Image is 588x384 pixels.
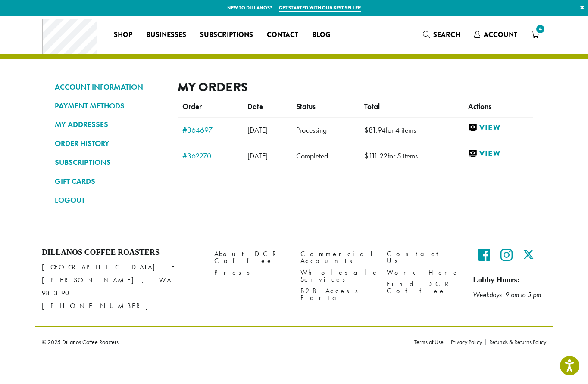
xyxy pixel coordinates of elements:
[214,248,288,266] a: About DCR Coffee
[414,339,447,345] a: Terms of Use
[468,102,491,111] span: Actions
[360,143,464,169] td: for 5 items
[107,28,139,42] a: Shop
[535,23,546,35] span: 4
[292,143,360,169] td: Completed
[296,102,316,111] span: Status
[55,174,165,189] a: GIFT CARDS
[279,4,361,12] a: Get started with our best seller
[55,136,165,151] a: ORDER HISTORY
[433,30,460,40] span: Search
[114,30,132,40] span: Shop
[42,248,201,257] h4: Dillanos Coffee Roasters
[247,151,268,161] span: [DATE]
[468,149,529,159] a: View
[55,99,165,113] a: PAYMENT METHODS
[247,102,263,111] span: Date
[312,30,330,40] span: Blog
[416,28,467,42] a: Search
[55,117,165,132] a: MY ADDRESSES
[387,267,460,279] a: Work Here
[214,267,288,279] a: Press
[55,80,165,214] nav: Account pages
[55,193,165,207] a: LOGOUT
[484,30,517,40] span: Account
[55,155,165,170] a: SUBSCRIPTIONS
[200,30,253,40] span: Subscriptions
[300,285,374,304] a: B2B Access Portal
[55,80,165,94] a: ACCOUNT INFORMATION
[146,30,186,40] span: Businesses
[42,339,401,345] p: © 2025 Dillanos Coffee Roasters.
[178,80,533,95] h2: My Orders
[182,152,239,160] a: #362270
[473,290,541,299] em: Weekdays 9 am to 5 pm
[447,339,485,345] a: Privacy Policy
[182,102,202,111] span: Order
[360,117,464,143] td: for 4 items
[364,151,369,161] span: $
[247,125,268,135] span: [DATE]
[387,279,460,297] a: Find DCR Coffee
[300,248,374,266] a: Commercial Accounts
[364,151,388,161] span: 111.22
[473,276,546,285] h5: Lobby Hours:
[182,126,239,134] a: #364697
[468,123,529,133] a: View
[292,117,360,143] td: Processing
[364,125,369,135] span: $
[364,102,380,111] span: Total
[300,267,374,285] a: Wholesale Services
[485,339,546,345] a: Refunds & Returns Policy
[42,261,201,313] p: [GEOGRAPHIC_DATA] E [PERSON_NAME], WA 98390 [PHONE_NUMBER]
[387,248,460,266] a: Contact Us
[364,125,386,135] span: 81.94
[267,30,298,40] span: Contact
